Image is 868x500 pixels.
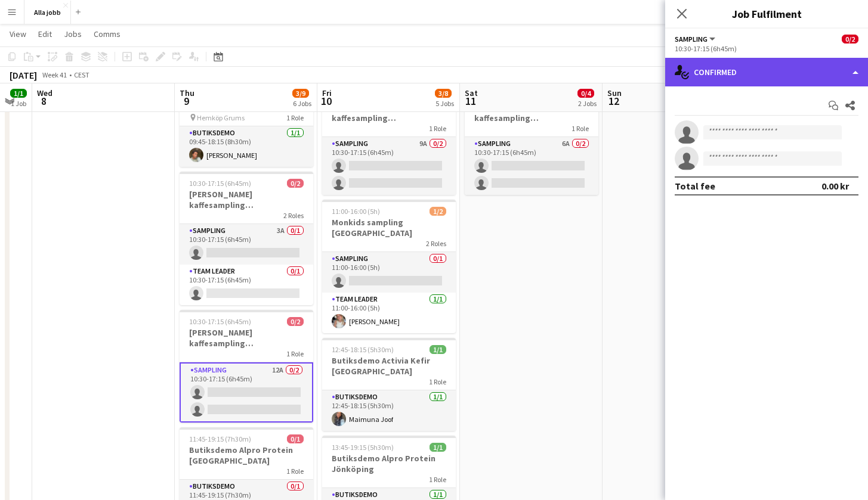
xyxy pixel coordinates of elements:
[180,265,313,305] app-card-role: Team Leader0/110:30-17:15 (6h45m)
[322,200,456,333] app-job-card: 11:00-16:00 (5h)1/2Monkids sampling [GEOGRAPHIC_DATA]2 RolesSampling0/111:00-16:00 (5h) Team Lead...
[842,35,858,44] span: 0/2
[37,88,52,98] span: Wed
[465,137,598,195] app-card-role: Sampling6A0/210:30-17:15 (6h45m)
[429,475,446,484] span: 1 Role
[11,99,26,108] div: 1 Job
[180,85,313,167] app-job-card: 09:45-18:15 (8h30m)1/1Butiksdemo Proviva Grums Hemköp Grums1 RoleButiksdemo1/109:45-18:15 (8h30m)...
[180,172,313,305] app-job-card: 10:30-17:15 (6h45m)0/2[PERSON_NAME] kaffesampling [GEOGRAPHIC_DATA]2 RolesSampling3A0/110:30-17:1...
[665,6,868,21] h3: Job Fulfilment
[675,35,717,44] button: Sampling
[287,179,304,188] span: 0/2
[10,89,27,98] span: 1/1
[435,89,452,98] span: 3/8
[578,99,597,108] div: 2 Jobs
[178,94,194,108] span: 9
[332,443,394,452] span: 13:45-19:15 (5h30m)
[292,89,309,98] span: 3/9
[189,317,251,326] span: 10:30-17:15 (6h45m)
[5,26,31,42] a: View
[322,453,456,474] h3: Butiksdemo Alpro Protein Jönköping
[665,58,868,86] div: Confirmed
[189,179,251,188] span: 10:30-17:15 (6h45m)
[38,29,52,39] span: Edit
[606,94,622,108] span: 12
[189,434,251,443] span: 11:45-19:15 (7h30m)
[429,377,446,386] span: 1 Role
[180,189,313,210] h3: [PERSON_NAME] kaffesampling [GEOGRAPHIC_DATA]
[293,99,311,108] div: 6 Jobs
[322,390,456,431] app-card-role: Butiksdemo1/112:45-18:15 (5h30m)Maimuna Joof
[430,443,446,452] span: 1/1
[10,29,26,39] span: View
[607,88,622,98] span: Sun
[287,434,304,443] span: 0/1
[572,124,589,133] span: 1 Role
[10,69,37,81] div: [DATE]
[180,88,194,98] span: Thu
[322,355,456,377] h3: Butiksdemo Activia Kefir [GEOGRAPHIC_DATA]
[322,252,456,293] app-card-role: Sampling0/111:00-16:00 (5h)
[33,26,57,42] a: Edit
[59,26,87,42] a: Jobs
[675,35,708,44] span: Sampling
[180,224,313,265] app-card-role: Sampling3A0/110:30-17:15 (6h45m)
[24,1,71,24] button: Alla jobb
[430,207,446,216] span: 1/2
[435,99,454,108] div: 5 Jobs
[180,445,313,466] h3: Butiksdemo Alpro Protein [GEOGRAPHIC_DATA]
[180,310,313,423] app-job-card: 10:30-17:15 (6h45m)0/2[PERSON_NAME] kaffesampling [GEOGRAPHIC_DATA]1 RoleSampling12A0/210:30-17:1...
[35,94,52,108] span: 8
[180,362,313,423] app-card-role: Sampling12A0/210:30-17:15 (6h45m)
[197,113,245,122] span: Hemköp Grums
[94,29,121,39] span: Comms
[322,88,332,98] span: Fri
[287,317,304,326] span: 0/2
[180,327,313,349] h3: [PERSON_NAME] kaffesampling [GEOGRAPHIC_DATA]
[180,126,313,167] app-card-role: Butiksdemo1/109:45-18:15 (8h30m)[PERSON_NAME]
[286,113,304,122] span: 1 Role
[429,124,446,133] span: 1 Role
[322,85,456,195] app-job-card: 10:30-17:15 (6h45m)0/2[PERSON_NAME] kaffesampling [GEOGRAPHIC_DATA]1 RoleSampling9A0/210:30-17:15...
[322,217,456,238] h3: Monkids sampling [GEOGRAPHIC_DATA]
[322,338,456,431] app-job-card: 12:45-18:15 (5h30m)1/1Butiksdemo Activia Kefir [GEOGRAPHIC_DATA]1 RoleButiksdemo1/112:45-18:15 (5...
[332,345,394,354] span: 12:45-18:15 (5h30m)
[39,70,69,79] span: Week 41
[286,349,304,358] span: 1 Role
[577,89,594,98] span: 0/4
[430,345,446,354] span: 1/1
[675,44,858,53] div: 10:30-17:15 (6h45m)
[320,94,332,108] span: 10
[332,207,380,216] span: 11:00-16:00 (5h)
[465,85,598,195] app-job-card: 10:30-17:15 (6h45m)0/2[PERSON_NAME] kaffesampling [GEOGRAPHIC_DATA]1 RoleSampling6A0/210:30-17:15...
[463,94,478,108] span: 11
[322,102,456,123] h3: [PERSON_NAME] kaffesampling [GEOGRAPHIC_DATA]
[283,211,304,220] span: 2 Roles
[286,467,304,476] span: 1 Role
[322,137,456,195] app-card-role: Sampling9A0/210:30-17:15 (6h45m)
[821,180,849,192] div: 0.00 kr
[465,88,478,98] span: Sat
[89,26,125,42] a: Comms
[74,70,89,79] div: CEST
[426,239,446,248] span: 2 Roles
[465,102,598,123] h3: [PERSON_NAME] kaffesampling [GEOGRAPHIC_DATA]
[322,293,456,333] app-card-role: Team Leader1/111:00-16:00 (5h)[PERSON_NAME]
[675,180,715,192] div: Total fee
[64,29,82,39] span: Jobs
